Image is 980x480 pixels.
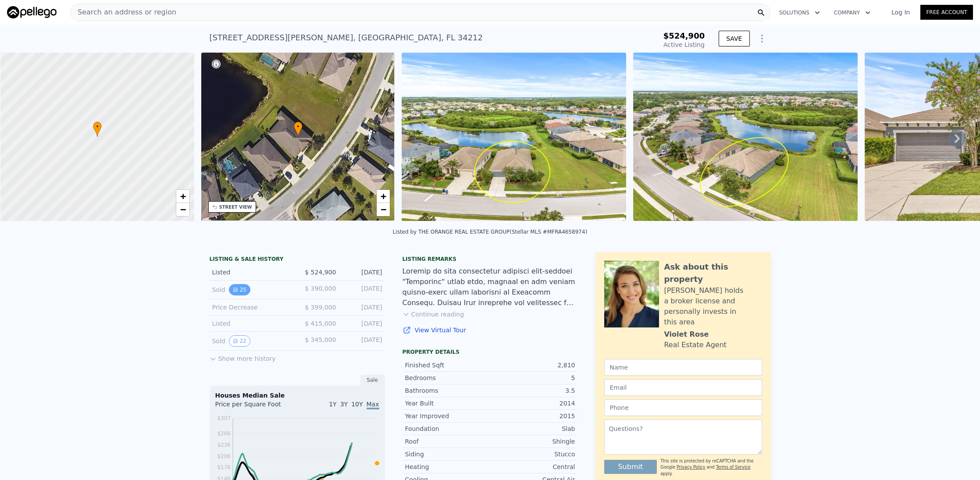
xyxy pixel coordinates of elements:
button: Show more history [210,351,276,363]
span: 10Y [351,401,363,408]
div: Year Improved [405,412,490,420]
span: $ 399,000 [305,304,336,311]
tspan: $206 [217,453,231,459]
div: Siding [405,450,490,459]
div: Bathrooms [405,386,490,395]
div: Shingle [490,437,575,446]
a: View Virtual Tour [403,326,578,334]
div: STREET VIEW [219,204,252,210]
div: Listed [212,268,290,277]
div: Sale [360,374,385,386]
div: [DATE] [343,284,382,295]
a: Privacy Policy [677,465,705,469]
span: Search an address or region [71,7,176,18]
span: $524,900 [663,31,705,40]
a: Zoom out [176,203,189,216]
button: Show Options [753,30,771,47]
button: Company [827,5,877,21]
div: Foundation [405,424,490,433]
button: View historical data [229,284,250,295]
tspan: $176 [217,464,231,470]
a: Zoom out [377,203,390,216]
span: − [180,204,185,215]
div: 2015 [490,412,575,420]
button: Continue reading [403,310,464,319]
div: Property details [403,348,578,356]
span: + [180,191,185,202]
div: Real Estate Agent [664,340,727,350]
div: Roof [405,437,490,446]
div: Sold [212,335,290,347]
div: Violet Rose [664,329,709,340]
a: Zoom in [176,190,189,203]
div: Slab [490,424,575,433]
a: Log In [881,8,920,17]
div: Price Decrease [212,303,290,312]
div: • [294,121,303,137]
button: SAVE [719,31,749,46]
div: 2,810 [490,361,575,370]
div: Listed by THE ORANGE REAL ESTATE GROUP (Stellar MLS #MFRA4658974) [393,229,588,235]
div: Stucco [490,450,575,459]
img: Pellego [7,6,57,18]
div: Heating [405,462,490,471]
div: 3.5 [490,386,575,395]
a: Terms of Service [716,465,751,469]
div: Price per Square Foot [215,400,297,414]
div: Ask about this property [664,261,762,285]
span: $ 345,000 [305,336,336,343]
span: $ 524,900 [305,269,336,276]
div: This site is protected by reCAPTCHA and the Google and apply. [660,458,762,477]
tspan: $307 [217,415,231,421]
input: Name [604,359,762,376]
input: Phone [604,399,762,416]
div: Sold [212,284,290,295]
div: Central [490,462,575,471]
div: Loremip do sita consectetur adipisci elit-seddoei "Temporinc" utlab etdo, magnaal en adm veniam q... [403,266,578,308]
tspan: $236 [217,442,231,448]
div: [DATE] [343,335,382,347]
span: • [294,123,303,131]
span: + [381,191,386,202]
div: [DATE] [343,319,382,328]
button: Submit [604,460,657,474]
div: [DATE] [343,303,382,312]
div: • [93,121,102,137]
img: Sale: 167183012 Parcel: 57768162 [633,53,858,221]
div: LISTING & SALE HISTORY [210,256,385,264]
span: • [93,123,102,131]
input: Email [604,379,762,396]
button: Solutions [772,5,827,21]
div: [DATE] [343,268,382,277]
img: Sale: 167183012 Parcel: 57768162 [402,53,626,221]
span: Active Listing [663,41,705,48]
span: $ 390,000 [305,285,336,292]
div: 2014 [490,399,575,408]
tspan: $266 [217,430,231,437]
a: Free Account [920,5,973,20]
span: 1Y [329,401,336,408]
div: 5 [490,373,575,382]
div: Houses Median Sale [215,391,379,400]
div: Finished Sqft [405,361,490,370]
span: 3Y [340,401,348,408]
div: Bedrooms [405,373,490,382]
a: Zoom in [377,190,390,203]
span: $ 415,000 [305,320,336,327]
div: Year Built [405,399,490,408]
div: [PERSON_NAME] holds a broker license and personally invests in this area [664,285,762,327]
span: − [381,204,386,215]
span: Max [367,401,379,409]
div: Listed [212,319,290,328]
button: View historical data [229,335,250,347]
div: [STREET_ADDRESS][PERSON_NAME] , [GEOGRAPHIC_DATA] , FL 34212 [210,32,483,44]
div: Listing remarks [403,256,578,263]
